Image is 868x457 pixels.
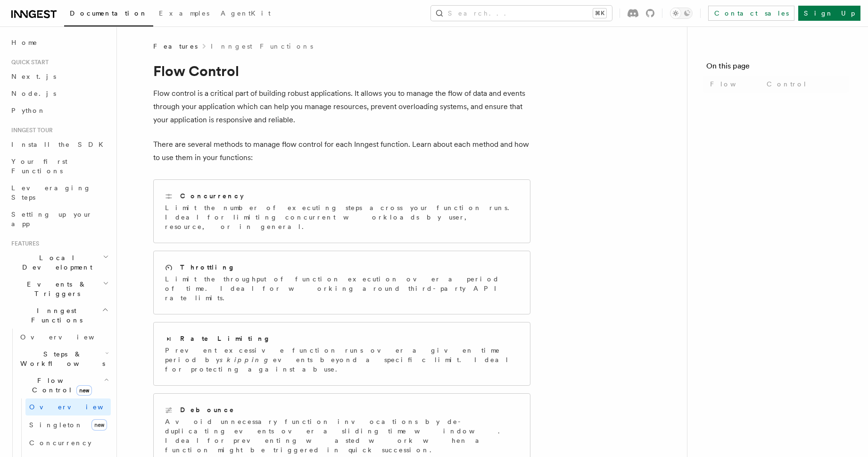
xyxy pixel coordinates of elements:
span: Setting up your app [11,211,92,228]
span: AgentKit [221,9,271,17]
span: new [91,419,107,431]
a: Concurrency [25,434,111,451]
span: Install the SDK [11,141,109,148]
a: Overview [25,398,111,415]
span: Documentation [70,9,148,17]
a: Install the SDK [8,136,111,153]
a: Flow Control [706,76,849,93]
span: Python [11,107,46,114]
a: Singletonnew [25,415,111,434]
span: Singleton [29,421,83,429]
button: Toggle dark mode [670,8,693,19]
span: Quick start [8,59,49,66]
p: Limit the number of executing steps across your function runs. Ideal for limiting concurrent work... [165,203,519,231]
span: new [76,385,92,396]
button: Events & Triggers [8,276,111,302]
a: Your first Functions [8,153,111,179]
a: Next.js [8,68,111,85]
a: Documentation [64,3,153,26]
button: Search...⌘K [431,6,612,21]
button: Local Development [8,249,111,276]
a: Contact sales [708,6,794,21]
h2: Debounce [180,405,235,415]
span: Next.js [11,73,56,80]
h4: On this page [706,60,849,76]
span: Flow Control [17,376,104,395]
h2: Concurrency [180,191,244,201]
button: Flow Controlnew [17,372,111,398]
span: Overview [20,333,117,341]
a: Overview [17,329,111,346]
span: Steps & Workflows [17,349,105,368]
a: Rate LimitingPrevent excessive function runs over a given time period byskippingevents beyond a s... [153,322,530,386]
span: Inngest tour [8,127,53,134]
h1: Flow Control [153,62,530,79]
a: Node.js [8,85,111,102]
h2: Rate Limiting [180,334,271,343]
em: skipping [220,356,273,364]
p: Limit the throughput of function execution over a period of time. Ideal for working around third-... [165,274,519,303]
p: Avoid unnecessary function invocations by de-duplicating events over a sliding time window. Ideal... [165,417,519,455]
span: Inngest Functions [8,306,102,325]
p: There are several methods to manage flow control for each Inngest function. Learn about each meth... [153,138,530,164]
p: Prevent excessive function runs over a given time period by events beyond a specific limit. Ideal... [165,346,519,374]
button: Steps & Workflows [17,346,111,372]
span: Events & Triggers [8,279,103,298]
span: Node.js [11,90,56,97]
a: Setting up your app [8,206,111,232]
span: Features [8,240,39,247]
span: Flow Control [710,79,807,89]
kbd: ⌘K [593,8,606,18]
a: ThrottlingLimit the throughput of function execution over a period of time. Ideal for working aro... [153,251,530,314]
a: Python [8,102,111,119]
span: Overview [29,403,126,411]
span: Leveraging Steps [11,184,91,201]
p: Flow control is a critical part of building robust applications. It allows you to manage the flow... [153,87,530,127]
a: Examples [153,3,215,25]
a: Inngest Functions [211,42,313,51]
span: Features [153,42,198,51]
a: Sign Up [798,6,860,21]
a: ConcurrencyLimit the number of executing steps across your function runs. Ideal for limiting conc... [153,179,530,243]
span: Concurrency [29,439,91,447]
a: Home [8,34,111,51]
h2: Throttling [180,262,235,272]
span: Local Development [8,253,103,272]
a: AgentKit [215,3,276,25]
button: Inngest Functions [8,302,111,329]
span: Your first Functions [11,158,67,175]
span: Examples [159,9,209,17]
a: Leveraging Steps [8,179,111,206]
span: Home [11,38,38,47]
